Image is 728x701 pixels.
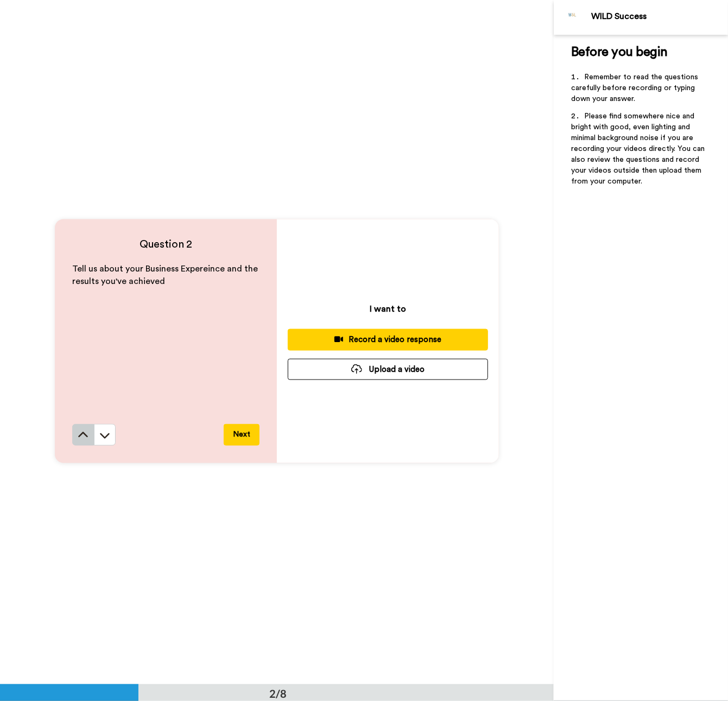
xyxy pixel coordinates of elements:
[370,302,406,315] p: I want to
[571,112,707,185] span: Please find somewhere nice and bright with good, even lighting and minimal background noise if yo...
[288,329,488,350] button: Record a video response
[72,237,259,252] h4: Question 2
[591,11,727,22] div: WILD Success
[252,686,304,701] div: 2/8
[296,334,479,345] div: Record a video response
[72,264,260,286] span: Tell us about your Business Expereince and the results you've achieved
[560,4,586,30] img: Profile Image
[224,424,259,446] button: Next
[571,46,667,59] span: Before you begin
[571,73,700,103] span: Remember to read the questions carefully before recording or typing down your answer.
[288,359,488,380] button: Upload a video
